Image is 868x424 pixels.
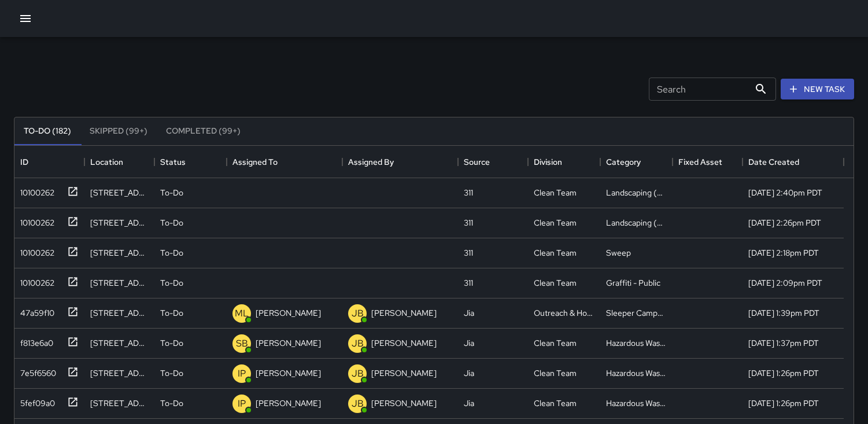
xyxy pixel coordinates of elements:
[352,307,364,320] p: JB
[16,393,55,409] div: 5fef09a0
[600,146,673,178] div: Category
[256,367,321,379] p: [PERSON_NAME]
[464,217,473,228] div: 311
[464,247,473,259] div: 311
[464,367,474,379] div: Jia
[16,242,54,259] div: 10100262
[20,146,28,178] div: ID
[606,307,667,319] div: Sleeper Campers & Loiterers
[160,367,183,379] p: To-Do
[157,117,250,145] button: Completed (99+)
[352,397,364,411] p: JB
[534,247,577,259] div: Clean Team
[606,217,667,228] div: Landscaping (DG & Weeds)
[90,307,149,319] div: 953 Mission Street
[678,146,722,178] div: Fixed Asset
[352,337,364,351] p: JB
[534,367,577,379] div: Clean Team
[748,307,819,319] div: 9/16/2025, 1:39pm PDT
[160,307,183,319] p: To-Do
[534,337,577,349] div: Clean Team
[352,367,364,381] p: JB
[748,367,819,379] div: 9/16/2025, 1:26pm PDT
[748,277,822,289] div: 9/16/2025, 2:09pm PDT
[256,397,321,409] p: [PERSON_NAME]
[606,187,667,198] div: Landscaping (DG & Weeds)
[534,307,594,319] div: Outreach & Hospitality
[80,117,157,145] button: Skipped (99+)
[160,337,183,349] p: To-Do
[160,277,183,289] p: To-Do
[748,146,799,178] div: Date Created
[673,146,743,178] div: Fixed Asset
[464,337,474,349] div: Jia
[748,337,819,349] div: 9/16/2025, 1:37pm PDT
[606,337,667,349] div: Hazardous Waste
[371,307,437,319] p: [PERSON_NAME]
[84,146,154,178] div: Location
[238,367,246,381] p: IP
[464,397,474,409] div: Jia
[534,277,577,289] div: Clean Team
[534,187,577,198] div: Clean Team
[16,333,53,349] div: f813e6a0
[235,307,249,320] p: ML
[90,217,149,228] div: 470 Clementina Street
[90,187,149,198] div: 472 Tehama Street
[160,187,183,198] p: To-Do
[154,146,227,178] div: Status
[14,146,84,178] div: ID
[160,397,183,409] p: To-Do
[606,277,660,289] div: Graffiti - Public
[534,146,562,178] div: Division
[256,337,321,349] p: [PERSON_NAME]
[606,367,667,379] div: Hazardous Waste
[90,337,149,349] div: 982 Mission Street
[464,187,473,198] div: 311
[16,182,54,198] div: 10100262
[458,146,528,178] div: Source
[528,146,600,178] div: Division
[534,397,577,409] div: Clean Team
[464,307,474,319] div: Jia
[371,337,437,349] p: [PERSON_NAME]
[232,146,278,178] div: Assigned To
[16,212,54,228] div: 10100262
[16,272,54,289] div: 10100262
[606,247,631,259] div: Sweep
[90,146,123,178] div: Location
[371,397,437,409] p: [PERSON_NAME]
[781,79,854,100] button: New Task
[464,277,473,289] div: 311
[236,337,248,351] p: SB
[16,363,56,379] div: 7e5f6560
[16,303,54,319] div: 47a59f10
[748,397,819,409] div: 9/16/2025, 1:26pm PDT
[464,146,490,178] div: Source
[90,277,149,289] div: 66 8th Street
[348,146,394,178] div: Assigned By
[748,217,821,228] div: 9/16/2025, 2:26pm PDT
[606,146,641,178] div: Category
[227,146,342,178] div: Assigned To
[534,217,577,228] div: Clean Team
[743,146,844,178] div: Date Created
[238,397,246,411] p: IP
[90,397,149,409] div: 1012 Mission Street
[160,217,183,228] p: To-Do
[90,367,149,379] div: 1012 Mission Street
[160,247,183,259] p: To-Do
[606,397,667,409] div: Hazardous Waste
[160,146,186,178] div: Status
[371,367,437,379] p: [PERSON_NAME]
[342,146,458,178] div: Assigned By
[14,117,80,145] button: To-Do (182)
[256,307,321,319] p: [PERSON_NAME]
[748,247,819,259] div: 9/16/2025, 2:18pm PDT
[748,187,822,198] div: 9/16/2025, 2:40pm PDT
[90,247,149,259] div: 459 Clementina Street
